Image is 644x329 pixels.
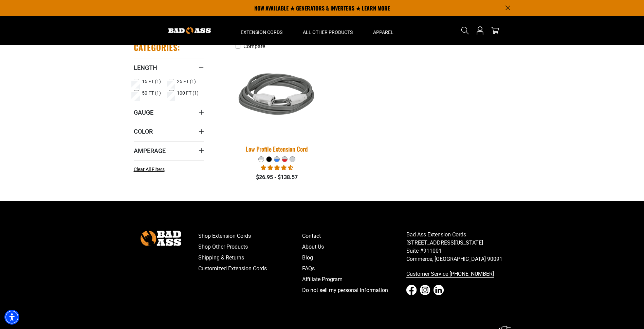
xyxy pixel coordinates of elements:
[134,103,204,122] summary: Gauge
[236,173,319,181] div: $26.95 - $138.57
[420,285,430,295] a: Instagram - open in a new tab
[363,16,404,45] summary: Apparel
[134,58,204,77] summary: Length
[243,43,265,50] span: Compare
[303,29,353,35] span: All Other Products
[302,285,406,296] a: Do not sell my personal information
[141,231,181,246] img: Bad Ass Extension Cords
[134,128,153,135] span: Color
[406,285,417,295] a: Facebook - open in a new tab
[134,147,166,155] span: Amperage
[434,285,444,295] a: LinkedIn - open in a new tab
[142,91,161,95] span: 50 FT (1)
[134,109,153,116] span: Gauge
[302,252,406,263] a: Blog
[134,122,204,141] summary: Color
[4,310,19,325] div: Accessibility Menu
[198,231,302,241] a: Shop Extension Cords
[198,252,302,263] a: Shipping & Returns
[198,263,302,274] a: Customized Extension Cords
[134,42,181,53] h2: Categories:
[475,16,485,45] a: Open this option
[134,141,204,160] summary: Amperage
[231,16,293,45] summary: Extension Cords
[134,166,167,173] a: Clear All Filters
[177,91,199,95] span: 100 FT (1)
[241,29,282,35] span: Extension Cords
[293,16,363,45] summary: All Other Products
[168,27,211,34] img: Bad Ass Extension Cords
[302,241,406,252] a: About Us
[302,231,406,241] a: Contact
[302,263,406,274] a: FAQs
[142,79,161,84] span: 15 FT (1)
[302,274,406,285] a: Affiliate Program
[177,79,196,84] span: 25 FT (1)
[406,231,511,263] p: Bad Ass Extension Cords [STREET_ADDRESS][US_STATE] Suite #911001 Commerce, [GEOGRAPHIC_DATA] 90091
[134,167,165,172] span: Clear All Filters
[373,29,393,35] span: Apparel
[236,146,319,152] div: Low Profile Extension Cord
[406,269,511,279] a: call 833-674-1699
[134,64,157,72] span: Length
[261,164,293,171] span: 4.50 stars
[229,52,325,139] img: grey & white
[236,53,319,156] a: grey & white Low Profile Extension Cord
[198,241,302,252] a: Shop Other Products
[490,26,500,35] a: cart
[460,25,471,36] summary: Search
